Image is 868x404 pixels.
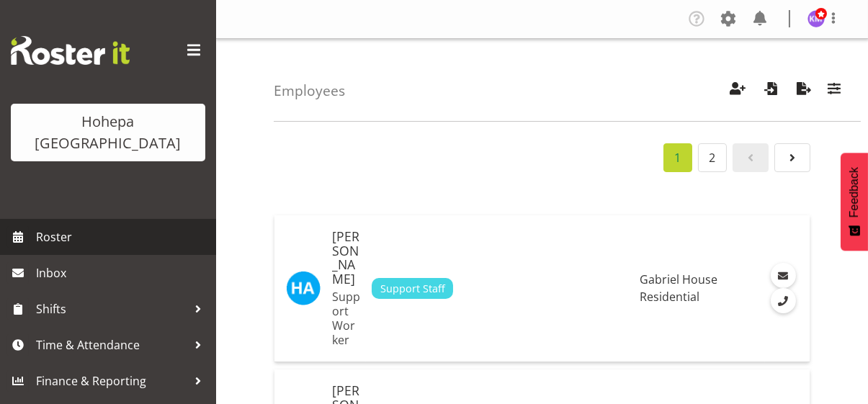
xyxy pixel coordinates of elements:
a: Page 2. [774,143,810,172]
a: Page 2. [698,143,727,172]
button: Export Employees [789,75,819,107]
img: harvi-akolia10135.jpg [286,271,321,305]
span: Inbox [36,262,209,284]
span: Support Staff [380,281,445,297]
img: Rosterit website logo [11,36,130,65]
a: Email Employee [771,263,796,288]
div: Hohepa [GEOGRAPHIC_DATA] [25,111,191,154]
span: Finance & Reporting [36,370,187,392]
span: Gabriel House [640,271,717,287]
span: Shifts [36,298,187,320]
p: Support Worker [332,289,360,347]
button: Create Employees [722,75,753,107]
button: Feedback - Show survey [841,153,868,251]
span: Time & Attendance [36,334,187,356]
button: Filter Employees [819,75,849,107]
span: Roster [36,226,209,248]
button: Import Employees [756,75,786,107]
img: kelly-morgan6119.jpg [807,10,825,27]
a: Page 0. [733,143,769,172]
span: Feedback [848,167,861,217]
h4: Employees [274,83,345,99]
h5: [PERSON_NAME] [332,230,360,287]
a: Call Employee [771,288,796,313]
span: Residential [640,289,699,305]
